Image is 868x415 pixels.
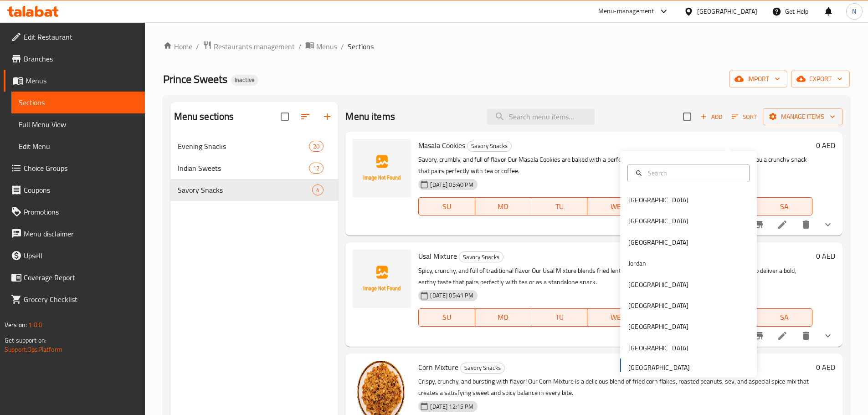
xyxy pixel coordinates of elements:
[275,107,294,126] span: Select all sections
[817,214,839,236] button: show more
[729,110,759,124] button: Sort
[178,141,309,152] span: Evening Snacks
[644,168,744,178] input: Search
[736,73,780,85] span: import
[535,200,584,213] span: TU
[11,135,145,157] a: Edit Menu
[163,41,192,52] a: Home
[628,280,688,290] div: [GEOGRAPHIC_DATA]
[763,108,842,125] button: Manage items
[26,75,138,86] span: Menus
[345,110,395,123] h2: Menu items
[531,197,587,215] button: TU
[628,195,688,205] div: [GEOGRAPHIC_DATA]
[697,110,726,124] button: Add
[178,184,313,195] span: Savory Snacks
[4,179,145,201] a: Coupons
[418,138,465,152] span: Masala Cookies
[777,330,788,341] a: Edit menu item
[418,376,812,399] p: Crispy, crunchy, and bursting with flavor! Our Corn Mixture is a delicious blend of fried corn fl...
[4,266,145,288] a: Coverage Report
[816,361,835,374] h6: 0 AED
[756,308,812,327] button: SA
[697,6,757,16] div: [GEOGRAPHIC_DATA]
[459,252,503,262] span: Savory Snacks
[348,41,374,52] span: Sections
[4,223,145,245] a: Menu disclaimer
[5,343,62,355] a: Support.OpsPlatform
[770,111,835,123] span: Manage items
[24,228,138,239] span: Menu disclaimer
[178,163,309,174] div: Indian Sweets
[628,343,688,353] div: [GEOGRAPHIC_DATA]
[294,106,316,128] span: Sort sections
[309,142,323,151] span: 20
[4,157,145,179] a: Choice Groups
[418,308,475,327] button: SU
[475,197,531,215] button: MO
[341,41,344,52] li: /
[628,216,688,226] div: [GEOGRAPHIC_DATA]
[591,311,640,324] span: WE
[628,322,688,332] div: [GEOGRAPHIC_DATA]
[628,237,688,247] div: [GEOGRAPHIC_DATA]
[426,402,477,411] span: [DATE] 12:15 PM
[795,214,817,236] button: delete
[418,249,457,263] span: Usal Mixture
[170,157,339,179] div: Indian Sweets12
[19,119,138,130] span: Full Menu View
[298,41,302,52] li: /
[170,135,339,157] div: Evening Snacks20
[309,163,324,174] div: items
[24,294,138,305] span: Grocery Checklist
[760,311,809,324] span: SA
[316,106,338,128] button: Add section
[426,291,477,300] span: [DATE] 05:41 PM
[170,179,339,201] div: Savory Snacks4
[4,245,145,266] a: Upsell
[628,301,688,311] div: [GEOGRAPHIC_DATA]
[24,53,138,64] span: Branches
[418,154,812,177] p: Savory, crumbly, and full of flavor Our Masala Cookies are baked with a perfect blend of Indian s...
[729,71,787,87] button: import
[19,97,138,108] span: Sections
[418,265,812,288] p: Spicy, crunchy, and full of traditional flavor Our Usal Mixture blends fried lentils, sev, and ar...
[418,360,458,374] span: Corn Mixture
[822,219,833,230] svg: Show Choices
[11,113,145,135] a: Full Menu View
[4,288,145,310] a: Grocery Checklist
[756,197,812,215] button: SA
[24,272,138,283] span: Coverage Report
[598,6,654,17] div: Menu-management
[487,109,595,125] input: search
[461,363,504,373] span: Savory Snacks
[475,308,531,327] button: MO
[5,334,46,346] span: Get support on:
[678,107,697,126] span: Select section
[4,201,145,223] a: Promotions
[24,250,138,261] span: Upsell
[426,180,477,189] span: [DATE] 05:40 PM
[587,308,643,327] button: WE
[4,48,145,70] a: Branches
[817,325,839,347] button: show more
[479,311,528,324] span: MO
[760,200,809,213] span: SA
[732,112,757,122] span: Sort
[5,319,27,331] span: Version:
[422,200,471,213] span: SU
[353,139,411,197] img: Masala Cookies
[24,184,138,195] span: Coupons
[798,73,842,85] span: export
[214,41,295,52] span: Restaurants management
[816,139,835,152] h6: 0 AED
[816,250,835,262] h6: 0 AED
[313,186,323,195] span: 4
[11,92,145,113] a: Sections
[422,311,471,324] span: SU
[726,110,763,124] span: Sort items
[628,258,646,268] div: Jordan
[24,163,138,174] span: Choice Groups
[305,41,337,52] a: Menus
